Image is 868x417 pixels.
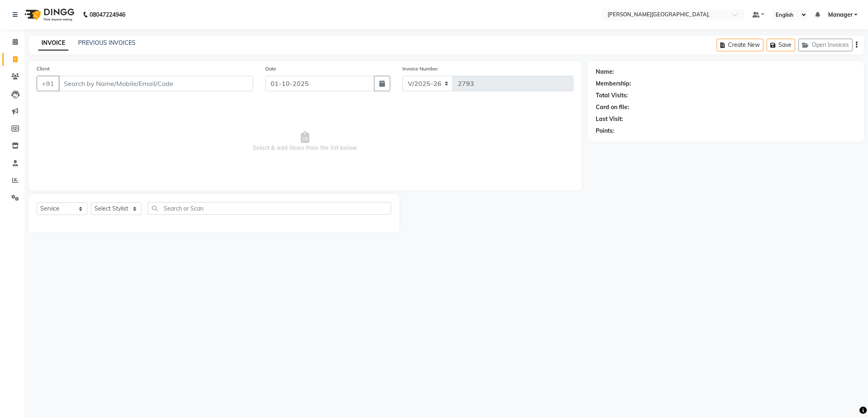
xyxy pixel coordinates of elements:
[596,127,614,135] div: Points:
[767,39,795,51] button: Save
[402,65,438,72] label: Invoice Number
[38,36,68,50] a: INVOICE
[798,39,853,51] button: Open Invoices
[90,3,125,26] b: 08047224946
[21,3,77,26] img: logo
[265,65,276,72] label: Date
[717,39,763,51] button: Create New
[596,79,631,88] div: Membership:
[828,11,853,19] span: Manager
[596,115,623,123] div: Last Visit:
[148,202,391,215] input: Search or Scan
[37,101,573,182] span: Select & add items from the list below
[596,103,629,112] div: Card on file:
[596,68,614,76] div: Name:
[37,65,50,72] label: Client
[37,76,59,91] button: +91
[596,91,628,100] div: Total Visits:
[78,39,136,46] a: PREVIOUS INVOICES
[59,76,253,91] input: Search by Name/Mobile/Email/Code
